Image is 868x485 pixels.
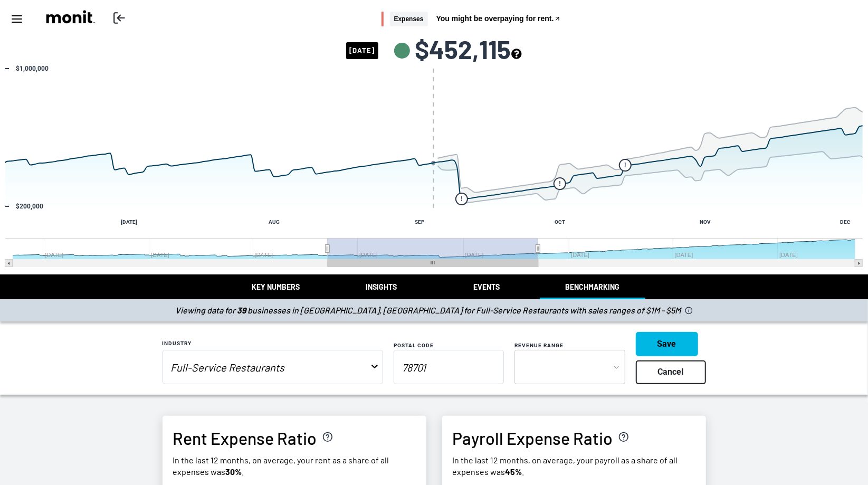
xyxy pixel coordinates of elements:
[390,12,428,27] span: Expenses
[554,178,566,189] g: Wednesday, Oct 1, 05:00, 328,566.6264121119. flags.
[163,357,367,377] input: Start typing to search industry keyword
[226,467,242,477] strong: 30%
[163,338,384,348] label: Industry
[329,274,434,299] button: Insights
[540,274,645,299] button: Benchmarking
[44,9,97,26] img: logo
[464,305,474,315] span: for
[682,306,693,315] button: Benchmarking Info
[636,332,698,356] button: Save
[514,340,564,349] span: Revenue Range
[570,305,644,315] span: with sales ranges of
[175,305,235,315] span: Viewing data for
[436,15,554,22] span: You might be overpaying for rent.
[269,219,280,225] text: AUG
[223,274,329,299] button: Key Numbers
[624,162,626,169] text: !
[636,360,706,385] button: Cancel
[453,454,695,478] p: In the last 12 months, on average, your payroll as a share of all expenses was .
[453,426,613,450] h3: Payroll Expense Ratio
[322,432,333,444] button: Calculation explanation
[841,219,851,225] text: DEC
[555,219,565,225] text: OCT
[173,454,416,478] p: In the last 12 months, on average, your rent as a share of all expenses was .
[394,340,434,349] label: Postal Code
[514,350,625,384] button: Revenue Range
[237,305,247,315] strong: 39
[346,42,378,59] span: [DATE]
[415,36,522,62] span: $452,115
[511,49,522,61] button: see more about your cashflow projection
[619,159,631,171] g: Wednesday, Oct 15, 05:00, 434,518.1727164276. flags.
[11,13,23,25] svg: Menu
[559,180,561,188] text: !
[456,193,468,205] g: Wednesday, Sep 10, 05:00, 239,169.66207968863. flags.
[646,305,682,315] span: $1M - $5M
[461,196,463,203] text: !
[700,219,711,225] text: NOV
[16,65,49,72] text: $1,000,000
[476,305,570,315] span: Full-Service Restaurants
[618,432,629,444] button: Calculation explanation
[16,203,43,210] text: $200,000
[434,274,540,299] button: Events
[247,305,299,315] span: businesses in
[121,219,137,225] text: [DATE]
[415,219,425,225] text: SEP
[505,467,522,477] strong: 45%
[173,426,317,450] h3: Rent Expense Ratio
[369,357,380,377] button: toggle menu
[300,305,464,315] span: [GEOGRAPHIC_DATA], [GEOGRAPHIC_DATA]
[6,126,861,201] g: Past/Projected Data, series 1 of 4 with 185 data points. Y axis, values. X axis, Time.
[381,12,561,27] button: ExpensesYou might be overpaying for rent.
